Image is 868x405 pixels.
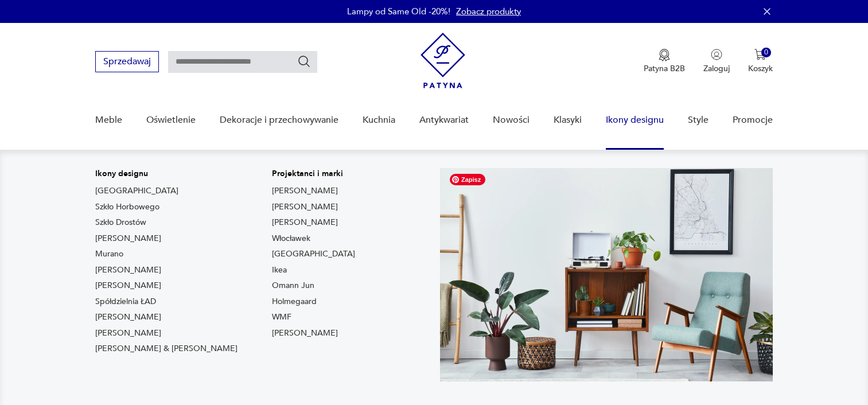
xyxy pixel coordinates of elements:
a: [PERSON_NAME] [272,201,338,213]
p: Lampy od Same Old -20%! [347,6,450,17]
img: Ikona koszyka [754,49,766,60]
p: Zaloguj [703,63,730,74]
a: Klasyki [554,98,582,142]
button: Zaloguj [703,49,730,74]
img: Meble [440,168,773,381]
a: [PERSON_NAME] [95,280,161,291]
a: Antykwariat [419,98,469,142]
a: [GEOGRAPHIC_DATA] [95,185,178,197]
a: [PERSON_NAME] [95,233,161,244]
a: Murano [95,248,123,260]
a: Włocławek [272,233,310,244]
p: Projektanci i marki [272,168,355,180]
a: Holmegaard [272,296,317,307]
a: WMF [272,311,291,323]
a: [PERSON_NAME] [272,185,338,197]
a: [PERSON_NAME] [272,328,338,339]
a: Zobacz produkty [456,6,521,17]
a: Ikona medaluPatyna B2B [644,49,685,74]
button: Patyna B2B [644,49,685,74]
a: Omann Jun [272,280,314,291]
a: [PERSON_NAME] [272,217,338,228]
a: Ikea [272,264,287,276]
a: [PERSON_NAME] & [PERSON_NAME] [95,343,238,355]
a: Spółdzielnia ŁAD [95,296,156,307]
a: Dekoracje i przechowywanie [220,98,338,142]
img: Ikona medalu [659,49,670,61]
a: Ikony designu [606,98,664,142]
a: [GEOGRAPHIC_DATA] [272,248,355,260]
a: Szkło Drostów [95,217,146,228]
p: Patyna B2B [644,63,685,74]
p: Ikony designu [95,168,238,180]
img: Ikonka użytkownika [711,49,722,60]
a: Sprzedawaj [95,59,159,67]
a: [PERSON_NAME] [95,311,161,323]
a: [PERSON_NAME] [95,328,161,339]
a: Style [688,98,709,142]
a: [PERSON_NAME] [95,264,161,276]
p: Koszyk [748,63,773,74]
a: Meble [95,98,122,142]
button: Szukaj [297,54,311,68]
button: 0Koszyk [748,49,773,74]
button: Sprzedawaj [95,51,159,72]
a: Szkło Horbowego [95,201,159,213]
div: 0 [761,48,771,57]
a: Kuchnia [363,98,395,142]
a: Oświetlenie [146,98,196,142]
a: Promocje [733,98,773,142]
img: Patyna - sklep z meblami i dekoracjami vintage [421,33,465,88]
span: Zapisz [450,174,485,185]
a: Nowości [493,98,530,142]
